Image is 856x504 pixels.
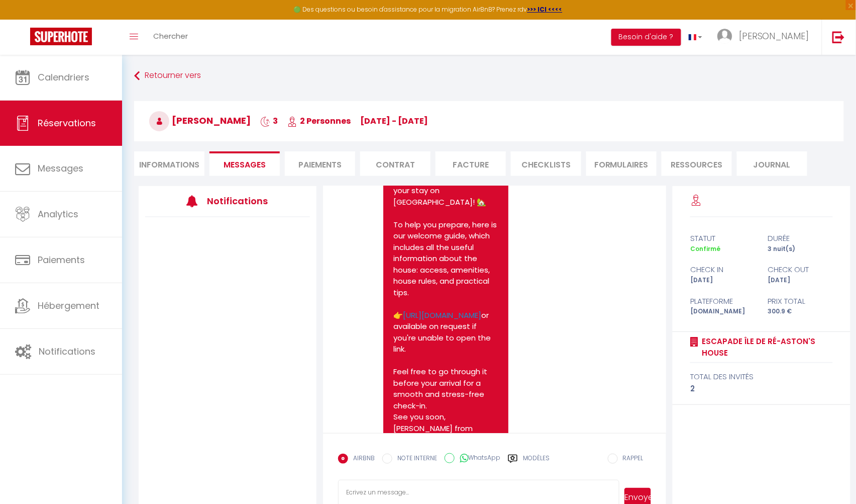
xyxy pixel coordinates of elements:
[348,454,375,465] label: AIRBNB
[360,115,428,127] span: [DATE] - [DATE]
[527,5,563,14] a: >>> ICI <<<<
[392,454,437,465] label: NOTE INTERNE
[684,295,762,307] div: Plateforme
[762,307,839,316] div: 300.9 €
[684,276,762,285] div: [DATE]
[739,30,809,42] span: [PERSON_NAME]
[717,29,732,44] img: ...
[762,244,839,254] div: 3 nuit(s)
[403,310,481,320] a: [URL][DOMAIN_NAME]
[710,20,822,55] a: ... [PERSON_NAME]
[684,307,762,316] div: [DOMAIN_NAME]
[39,345,95,358] span: Notifications
[662,151,732,176] li: Ressources
[586,151,657,176] li: FORMULAIRES
[690,371,832,383] div: total des invités
[224,159,266,171] span: Messages
[684,232,762,244] div: statut
[134,151,204,176] li: Informations
[523,454,550,471] label: Modèles
[30,28,92,45] img: Super Booking
[149,114,251,127] span: [PERSON_NAME]
[287,115,351,127] span: 2 Personnes
[38,162,83,175] span: Messages
[690,244,720,253] span: Confirmé
[698,335,832,359] a: Escapade île de Ré-Aston's house
[511,151,581,176] li: CHECKLISTS
[153,31,188,41] span: Chercher
[611,29,681,46] button: Besoin d'aide ?
[38,117,96,129] span: Réservations
[38,254,85,266] span: Paiements
[134,67,844,85] a: Retourner vers
[762,264,839,276] div: check out
[260,115,278,127] span: 3
[455,453,500,464] label: WhatsApp
[38,299,99,312] span: Hébergement
[38,208,78,220] span: Analytics
[285,151,355,176] li: Paiements
[762,276,839,285] div: [DATE]
[762,232,839,244] div: durée
[207,190,276,212] h3: Notifications
[690,383,832,395] div: 2
[684,264,762,276] div: check in
[832,31,845,43] img: logout
[762,295,839,307] div: Prix total
[360,151,431,176] li: Contrat
[38,71,89,83] span: Calendriers
[618,454,644,465] label: RAPPEL
[146,20,195,55] a: Chercher
[436,151,506,176] li: Facture
[737,151,807,176] li: Journal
